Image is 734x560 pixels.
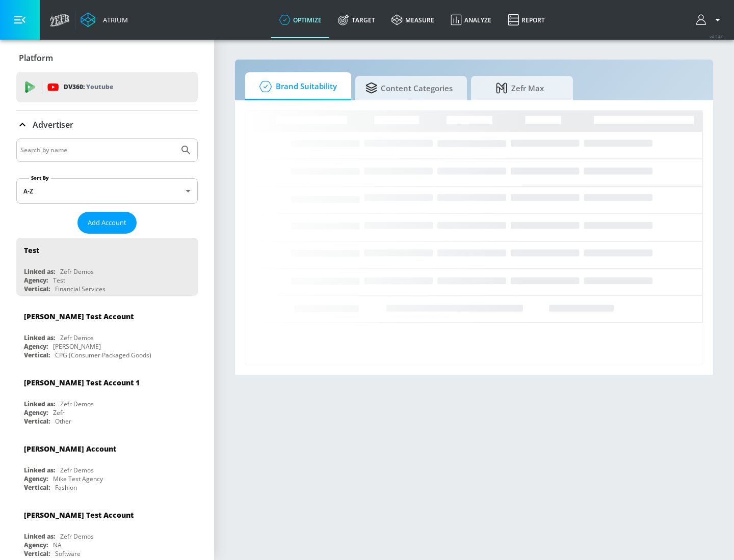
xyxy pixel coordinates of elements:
div: TestLinked as:Zefr DemosAgency:TestVertical:Financial Services [16,238,198,296]
div: Zefr Demos [60,333,94,342]
div: Software [55,549,81,558]
div: NA [53,541,62,549]
span: Zefr Max [481,76,559,100]
div: Zefr Demos [60,532,94,541]
div: Test [53,276,65,285]
span: v 4.24.0 [710,34,724,39]
div: Atrium [99,15,128,24]
a: Analyze [442,2,500,38]
div: [PERSON_NAME] Test AccountLinked as:Zefr DemosAgency:[PERSON_NAME]Vertical:CPG (Consumer Packaged... [16,304,198,362]
div: Linked as: [24,400,55,408]
input: Search by name [20,144,175,157]
span: Add Account [88,217,126,229]
div: Zefr Demos [60,466,94,474]
div: Linked as: [24,466,55,474]
div: Advertiser [16,110,198,139]
a: optimize [271,2,330,38]
div: Test [24,245,39,255]
div: Mike Test Agency [53,474,103,483]
div: [PERSON_NAME] [53,342,101,351]
a: Report [500,2,553,38]
button: Add Account [77,212,137,234]
p: Advertiser [33,119,73,130]
div: [PERSON_NAME] Test Account [24,312,134,321]
div: Zefr [53,408,65,417]
div: Agency: [24,541,48,549]
div: A-Z [16,178,198,204]
div: Vertical: [24,483,50,492]
p: Youtube [86,81,113,92]
a: Target [330,2,383,38]
div: Linked as: [24,333,55,342]
div: Vertical: [24,285,50,293]
div: CPG (Consumer Packaged Goods) [55,351,151,359]
a: measure [383,2,442,38]
div: [PERSON_NAME] Test Account 1Linked as:Zefr DemosAgency:ZefrVertical:Other [16,370,198,428]
div: [PERSON_NAME] AccountLinked as:Zefr DemosAgency:Mike Test AgencyVertical:Fashion [16,436,198,494]
div: Vertical: [24,417,50,426]
p: Platform [19,52,53,64]
p: DV360: [64,81,113,93]
div: Fashion [55,483,77,492]
div: DV360: Youtube [16,72,198,102]
div: Vertical: [24,351,50,359]
span: Content Categories [365,76,453,100]
div: Agency: [24,408,48,417]
div: Agency: [24,474,48,483]
div: Vertical: [24,549,50,558]
div: [PERSON_NAME] Test Account 1 [24,378,140,387]
div: Agency: [24,276,48,285]
div: Agency: [24,342,48,351]
div: [PERSON_NAME] Test Account [24,510,134,520]
span: Brand Suitability [255,74,337,99]
label: Sort By [29,175,51,181]
a: Atrium [81,12,128,27]
div: Linked as: [24,532,55,541]
div: [PERSON_NAME] Account [24,444,116,454]
div: Other [55,417,71,426]
div: Zefr Demos [60,400,94,408]
div: Financial Services [55,285,106,293]
div: Zefr Demos [60,267,94,276]
div: Linked as: [24,267,55,276]
div: Platform [16,44,198,72]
